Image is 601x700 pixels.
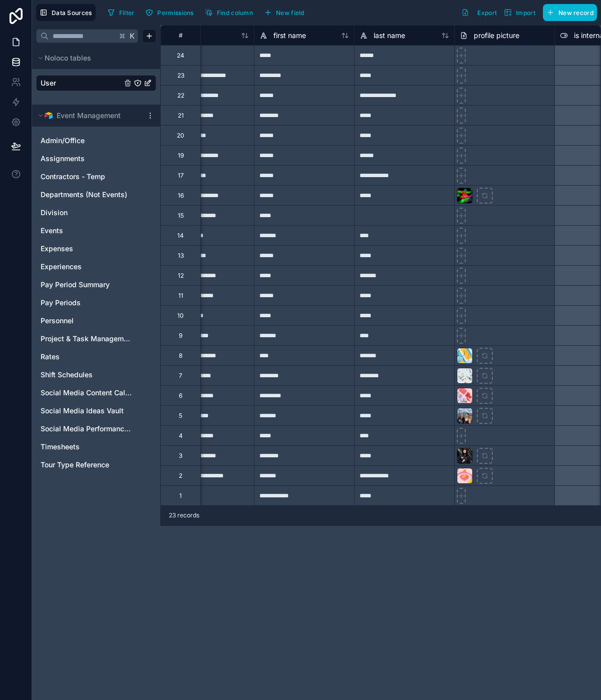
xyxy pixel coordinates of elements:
[36,259,156,275] div: Experiences
[41,406,132,416] a: Social Media Ideas Vault
[41,226,132,236] a: Events
[168,32,193,39] div: #
[217,9,253,17] span: Find column
[543,4,597,21] button: New record
[41,424,132,434] a: Social Media Performance Tracker
[36,295,156,311] div: Pay Periods
[36,169,156,185] div: Contractors - Temp
[36,51,150,65] button: Noloco tables
[179,392,182,400] div: 6
[179,372,182,380] div: 7
[177,232,184,240] div: 14
[41,280,132,290] a: Pay Period Summary
[41,370,132,380] a: Shift Schedules
[276,9,305,17] span: New field
[57,111,121,121] span: Event Management
[36,349,156,365] div: Rates
[41,136,132,146] a: Admin/Office
[41,370,93,380] span: Shift Schedules
[177,312,184,320] div: 10
[41,442,80,452] span: Timesheets
[41,244,132,254] a: Expenses
[41,352,132,362] a: Rates
[41,78,56,88] span: User
[129,33,136,40] span: K
[142,5,201,20] a: Permissions
[474,31,519,41] span: profile picture
[41,298,81,308] span: Pay Periods
[36,151,156,167] div: Assignments
[41,244,73,254] span: Expenses
[516,9,535,17] span: Import
[41,154,132,164] a: Assignments
[142,5,197,20] button: Permissions
[41,190,132,200] a: Departments (Not Events)
[177,92,184,100] div: 22
[41,226,63,236] span: Events
[45,112,53,120] img: Airtable Logo
[36,313,156,329] div: Personnel
[177,132,184,140] div: 20
[179,332,182,340] div: 9
[36,205,156,221] div: Division
[178,292,183,300] div: 11
[36,403,156,419] div: Social Media Ideas Vault
[41,280,110,290] span: Pay Period Summary
[41,460,132,470] a: Tour Type Reference
[36,277,156,293] div: Pay Period Summary
[179,472,182,480] div: 2
[41,316,74,326] span: Personnel
[45,53,91,63] span: Noloco tables
[36,75,156,91] div: User
[36,439,156,455] div: Timesheets
[179,432,183,440] div: 4
[119,9,135,17] span: Filter
[41,298,132,308] a: Pay Periods
[558,9,593,17] span: New record
[179,492,182,500] div: 1
[41,262,82,272] span: Experiences
[36,109,142,123] button: Airtable LogoEvent Management
[41,78,122,88] a: User
[477,9,497,17] span: Export
[500,4,539,21] button: Import
[36,187,156,203] div: Departments (Not Events)
[36,223,156,239] div: Events
[41,208,68,218] span: Division
[41,262,132,272] a: Experiences
[178,192,184,200] div: 16
[178,272,184,280] div: 12
[169,511,199,519] span: 23 records
[41,208,132,218] a: Division
[179,412,182,420] div: 5
[36,367,156,383] div: Shift Schedules
[260,5,308,20] button: New field
[41,172,105,182] span: Contractors - Temp
[41,442,132,452] a: Timesheets
[178,212,184,220] div: 15
[374,31,405,41] span: last name
[36,457,156,473] div: Tour Type Reference
[201,5,256,20] button: Find column
[41,316,132,326] a: Personnel
[41,388,132,398] a: Social Media Content Calendar
[36,385,156,401] div: Social Media Content Calendar
[104,5,138,20] button: Filter
[41,352,60,362] span: Rates
[458,4,500,21] button: Export
[36,133,156,149] div: Admin/Office
[178,172,184,180] div: 17
[179,352,182,360] div: 8
[41,334,132,344] a: Project & Task Management
[178,152,184,160] div: 19
[157,9,193,17] span: Permissions
[36,331,156,347] div: Project & Task Management
[41,172,132,182] a: Contractors - Temp
[178,252,184,260] div: 13
[52,9,92,17] span: Data Sources
[41,154,85,164] span: Assignments
[41,136,85,146] span: Admin/Office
